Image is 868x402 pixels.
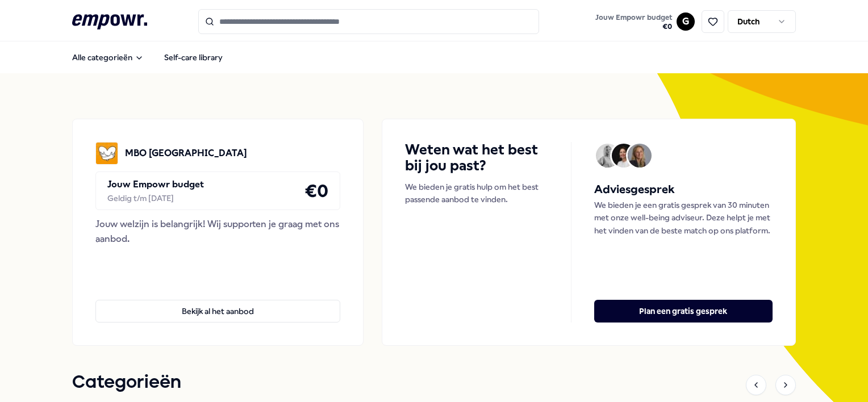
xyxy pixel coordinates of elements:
[107,177,204,192] p: Jouw Empowr budget
[125,146,247,161] p: MBO [GEOGRAPHIC_DATA]
[95,217,340,246] div: Jouw welzijn is belangrijk! Wij supporten je graag met ons aanbod.
[63,46,153,69] button: Alle categorieën
[594,300,773,323] button: Plan een gratis gesprek
[677,12,695,31] button: G
[594,181,773,199] h5: Adviesgesprek
[95,282,340,323] a: Bekijk al het aanbod
[95,142,118,165] img: MBO Amersfoort
[198,9,539,34] input: Search for products, categories or subcategories
[596,144,620,167] img: Avatar
[72,368,181,397] h1: Categorieën
[595,13,672,22] span: Jouw Empowr budget
[107,192,204,204] div: Geldig t/m [DATE]
[594,199,773,237] p: We bieden je een gratis gesprek van 30 minuten met onze well-being adviseur. Deze helpt je met he...
[405,142,548,174] h4: Weten wat het best bij jou past?
[63,46,232,69] nav: Main
[595,22,672,31] span: € 0
[304,177,328,205] h4: € 0
[591,10,677,33] a: Jouw Empowr budget€0
[628,144,652,167] img: Avatar
[95,300,340,323] button: Bekijk al het aanbod
[612,144,636,167] img: Avatar
[593,11,674,33] button: Jouw Empowr budget€0
[155,46,232,69] a: Self-care library
[405,181,548,206] p: We bieden je gratis hulp om het best passende aanbod te vinden.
